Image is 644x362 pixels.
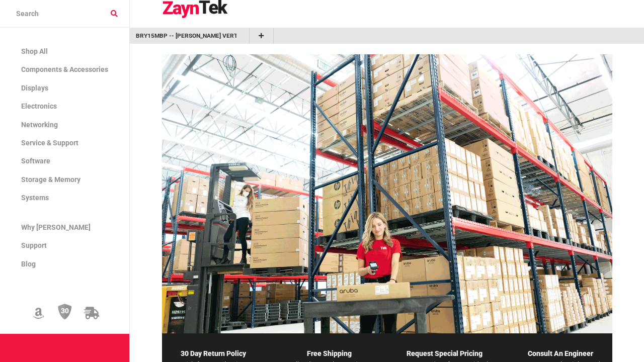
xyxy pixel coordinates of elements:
[136,31,236,41] a: go to /product/bry15mbp-brydge-vertical-dock-docking-station-notebook-stand-2-x-thunderbolt-for-a...
[21,65,108,73] span: Components & Accessories
[393,347,497,360] p: Request Special Pricing
[21,223,91,231] span: Why [PERSON_NAME]
[21,47,48,55] span: Shop All
[21,84,48,92] span: Displays
[162,347,266,360] p: 30 Day Return Policy
[21,139,78,147] span: Service & Support
[21,194,49,202] span: Systems
[21,121,58,129] span: Networking
[21,241,47,249] span: Support
[277,347,381,360] p: Free Shipping
[236,31,243,41] a: Remove Bookmark
[21,175,80,184] span: Storage & Memory
[21,157,50,165] span: Software
[21,260,36,268] span: Blog
[509,347,612,360] p: Consult An Engineer
[58,303,72,320] img: 30 Day Return Policy
[21,102,57,110] span: Electronics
